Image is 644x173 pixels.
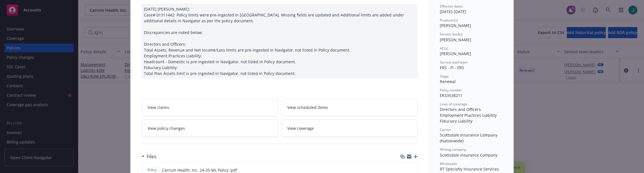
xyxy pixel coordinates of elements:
[440,4,463,9] span: Effective dates
[440,88,462,92] span: Policy number
[440,93,462,98] span: EKS3538211
[401,167,406,173] button: download file
[440,46,448,51] span: AC(s)
[440,102,467,106] span: Lines of coverage
[440,18,458,23] span: Producer(s)
[440,132,499,143] span: Scottsdale Insurance Company (Nationwide)
[440,127,451,132] span: Carrier
[440,106,502,112] div: Directors and Officers
[287,104,328,110] span: View scheduled items
[147,153,156,160] h3: Files
[440,152,498,158] span: Scottsdale Insurance Company
[281,99,418,116] a: View scheduled items
[440,161,457,166] span: Wholesaler
[142,120,278,137] a: View policy changes
[146,167,158,172] span: Policy
[440,32,463,36] span: Service lead(s)
[440,79,456,84] span: Renewal
[440,4,502,14] div: [DATE] - [DATE]
[142,99,278,116] a: View claims
[440,23,471,28] span: [PERSON_NAME]
[148,104,169,110] span: View claims
[440,51,471,56] span: [PERSON_NAME]
[281,120,418,137] a: View coverage
[162,167,237,173] span: Carrum Health, Inc. 24-25 ML Policy .pdf
[440,65,464,70] span: ERS - FI - ERS
[410,167,415,173] button: preview file
[287,125,314,131] span: View coverage
[440,60,468,65] span: Service lead team
[148,125,185,131] span: View policy changes
[142,4,418,79] div: [DATE] [PERSON_NAME]: Case# 01311442: Policy limits were pre-ingested in [GEOGRAPHIC_DATA]. Missi...
[440,74,449,79] span: Stage
[440,118,502,124] div: Fiduciary Liability
[440,112,502,118] div: Employment Practices Liability
[142,153,156,160] div: Files
[440,37,471,42] span: [PERSON_NAME]
[440,147,466,152] span: Writing company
